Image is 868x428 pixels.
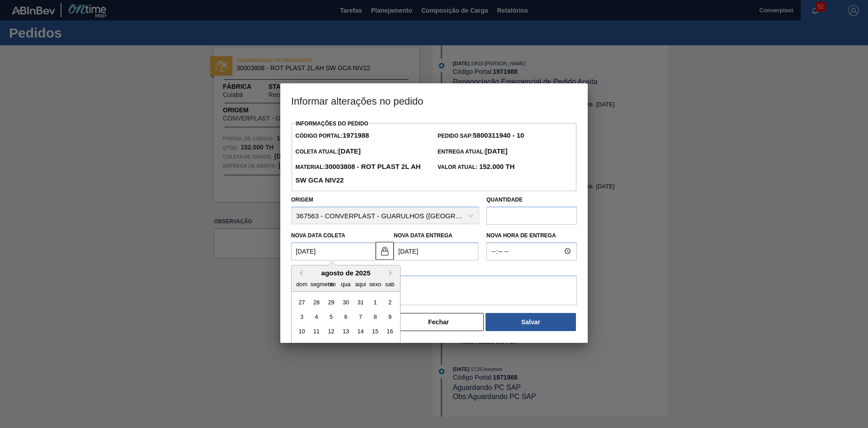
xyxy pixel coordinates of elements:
div: Escolha sábado, 2 de agosto de 2025 [384,296,396,308]
font: 13 [343,328,349,335]
div: Escolha sexta-feira, 8 de agosto de 2025 [369,311,381,323]
div: Escolha quinta-feira, 7 de agosto de 2025 [354,311,367,323]
div: Escolha quinta-feira, 21 de agosto de 2025 [354,340,367,352]
input: dd/mm/aaaa [291,242,376,260]
font: 29 [328,298,334,305]
font: agosto de 2025 [321,269,371,277]
div: Escolha quarta-feira, 13 de agosto de 2025 [340,325,352,337]
font: Material: [295,164,325,170]
div: Escolha sábado, 9 de agosto de 2025 [384,311,396,323]
font: [DATE] [338,147,361,155]
div: Escolha terça-feira, 19 de agosto de 2025 [325,340,337,352]
font: qua [341,280,350,287]
font: Nova Data Coleta [291,232,345,239]
div: Escolha sábado, 16 de agosto de 2025 [384,325,396,337]
font: segmento [311,280,336,287]
font: 152.000 TH [479,163,514,170]
font: [DATE] [485,147,508,155]
div: Escolha sexta-feira, 22 de agosto de 2025 [369,340,381,352]
font: Nova Data Entrega [394,232,453,239]
font: 28 [313,298,320,305]
font: 9 [388,313,392,320]
font: 1 [373,298,377,305]
div: Escolha segunda-feira, 18 de agosto de 2025 [311,340,323,352]
div: Escolha terça-feira, 29 de julho de 2025 [325,296,337,308]
font: 30 [343,298,349,305]
font: 15 [372,328,378,335]
font: 1971988 [343,131,369,139]
button: trancado [376,242,394,260]
div: Escolha segunda-feira, 11 de agosto de 2025 [311,325,323,337]
div: Escolha quarta-feira, 6 de agosto de 2025 [340,311,352,323]
font: Fechar [428,318,449,326]
font: 6 [344,313,347,320]
font: Informações do Pedido [296,120,368,127]
div: Escolha sexta-feira, 15 de agosto de 2025 [369,325,381,337]
div: Escolha quinta-feira, 31 de julho de 2025 [354,296,367,308]
div: Escolha domingo, 10 de agosto de 2025 [296,325,308,337]
font: Quantidade [486,197,523,203]
font: sexo [369,280,381,287]
font: 30003808 - ROT PLAST 2L AH SW GCA NIV22 [295,163,420,184]
font: dom [296,280,307,287]
font: 21 [357,343,363,350]
font: 5 [330,313,333,320]
font: 16 [387,328,393,335]
font: ter [328,280,335,287]
font: 18 [313,343,320,350]
font: 7 [359,313,362,320]
font: 8 [373,313,377,320]
div: Escolha quinta-feira, 14 de agosto de 2025 [354,325,367,337]
button: Próximo mês [389,270,396,276]
font: 31 [357,298,363,305]
font: 5800311940 - 10 [473,131,524,139]
font: 3 [300,313,303,320]
div: Escolha domingo, 3 de agosto de 2025 [296,311,308,323]
font: 23 [387,343,393,350]
div: mês 2025-08 [294,294,397,383]
div: Escolha sábado, 23 de agosto de 2025 [384,340,396,352]
font: 12 [328,328,334,335]
div: Escolha domingo, 27 de julho de 2025 [296,296,308,308]
font: 10 [299,328,305,335]
font: 27 [299,298,305,305]
font: Nova Hora de Entrega [486,232,556,239]
div: Escolha sexta-feira, 1 de agosto de 2025 [369,296,381,308]
textarea: ajuste data [291,275,577,305]
button: Fechar [393,313,484,331]
font: sab [385,280,395,287]
font: 2 [388,298,392,305]
font: Coleta Atual: [295,149,338,155]
font: 17 [299,343,305,350]
button: Salvar [486,313,576,331]
div: Escolha segunda-feira, 4 de agosto de 2025 [311,311,323,323]
font: Pedido SAP: [438,133,473,139]
font: aqui [355,280,366,287]
font: 19 [328,343,334,350]
font: Entrega atual: [438,149,485,155]
div: Escolha quarta-feira, 20 de agosto de 2025 [340,340,352,352]
font: 14 [357,328,363,335]
button: Mês Anterior [296,270,302,276]
font: 11 [313,328,320,335]
font: Origem [291,197,313,203]
input: dd/mm/aaaa [394,242,478,260]
div: Escolha domingo, 17 de agosto de 2025 [296,340,308,352]
font: 22 [372,343,378,350]
font: 20 [343,343,349,350]
font: Valor atual: [438,164,477,170]
img: trancado [379,245,390,256]
div: Escolha terça-feira, 5 de agosto de 2025 [325,311,337,323]
div: Escolha segunda-feira, 28 de julho de 2025 [311,296,323,308]
font: Código Portal: [295,133,342,139]
font: Informar alterações no pedido [291,96,423,107]
div: Escolha quarta-feira, 30 de julho de 2025 [340,296,352,308]
div: Escolha terça-feira, 12 de agosto de 2025 [325,325,337,337]
font: 4 [315,313,318,320]
font: Salvar [521,318,540,326]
